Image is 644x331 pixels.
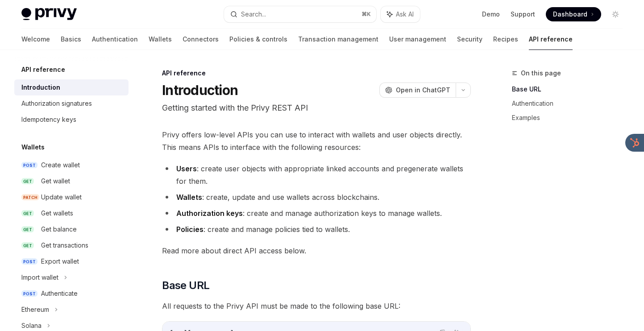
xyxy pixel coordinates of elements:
[162,102,471,114] p: Getting started with the Privy REST API
[162,207,471,219] li: : create and manage authorization keys to manage wallets.
[21,162,37,169] span: POST
[176,225,204,234] strong: Policies
[608,7,623,21] button: Toggle dark mode
[162,162,471,187] li: : create user objects with appropriate linked accounts and pregenerate wallets for them.
[162,223,471,236] li: : create and manage policies tied to wallets.
[21,272,58,283] div: Import wallet
[21,226,34,233] span: GET
[21,29,50,50] a: Welcome
[361,11,371,18] span: ⌘ K
[21,178,34,185] span: GET
[457,29,482,50] a: Security
[396,86,450,95] span: Open in ChatGPT
[14,237,129,253] a: GETGet transactions
[21,142,45,153] h5: Wallets
[162,191,471,203] li: : create, update and use wallets across blockchains.
[298,29,378,50] a: Transaction management
[21,8,77,21] img: light logo
[183,29,219,50] a: Connectors
[224,6,376,22] button: Search...⌘K
[176,209,243,218] strong: Authorization keys
[149,29,172,50] a: Wallets
[41,224,77,235] div: Get balance
[553,10,587,19] span: Dashboard
[162,300,471,312] span: All requests to the Privy API must be made to the following base URL:
[162,69,471,78] div: API reference
[162,82,238,98] h1: Introduction
[241,9,266,20] div: Search...
[61,29,81,50] a: Basics
[14,189,129,205] a: PATCHUpdate wallet
[176,164,197,173] strong: Users
[21,64,65,75] h5: API reference
[21,114,76,125] div: Idempotency keys
[14,285,129,302] a: POSTAuthenticate
[14,79,129,95] a: Introduction
[92,29,138,50] a: Authentication
[14,112,129,128] a: Idempotency keys
[512,111,630,125] a: Examples
[14,221,129,237] a: GETGet balance
[41,288,78,299] div: Authenticate
[41,176,70,186] div: Get wallet
[21,194,39,201] span: PATCH
[162,244,471,257] span: Read more about direct API access below.
[21,320,42,331] div: Solana
[21,210,34,217] span: GET
[21,242,34,249] span: GET
[162,278,209,293] span: Base URL
[41,208,73,219] div: Get wallets
[511,10,535,19] a: Support
[41,160,80,170] div: Create wallet
[546,7,601,21] a: Dashboard
[512,96,630,111] a: Authentication
[21,304,49,315] div: Ethereum
[21,98,92,109] div: Authorization signatures
[521,68,561,79] span: On this page
[21,258,37,265] span: POST
[529,29,573,50] a: API reference
[14,253,129,269] a: POSTExport wallet
[41,240,88,251] div: Get transactions
[41,192,82,203] div: Update wallet
[389,29,446,50] a: User management
[14,157,129,173] a: POSTCreate wallet
[14,95,129,112] a: Authorization signatures
[381,6,420,22] button: Ask AI
[512,82,630,96] a: Base URL
[176,193,202,202] strong: Wallets
[21,82,60,93] div: Introduction
[21,290,37,297] span: POST
[379,83,456,98] button: Open in ChatGPT
[14,173,129,189] a: GETGet wallet
[229,29,287,50] a: Policies & controls
[162,128,471,153] span: Privy offers low-level APIs you can use to interact with wallets and user objects directly. This ...
[493,29,518,50] a: Recipes
[482,10,500,19] a: Demo
[396,10,414,19] span: Ask AI
[14,205,129,221] a: GETGet wallets
[41,256,79,267] div: Export wallet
